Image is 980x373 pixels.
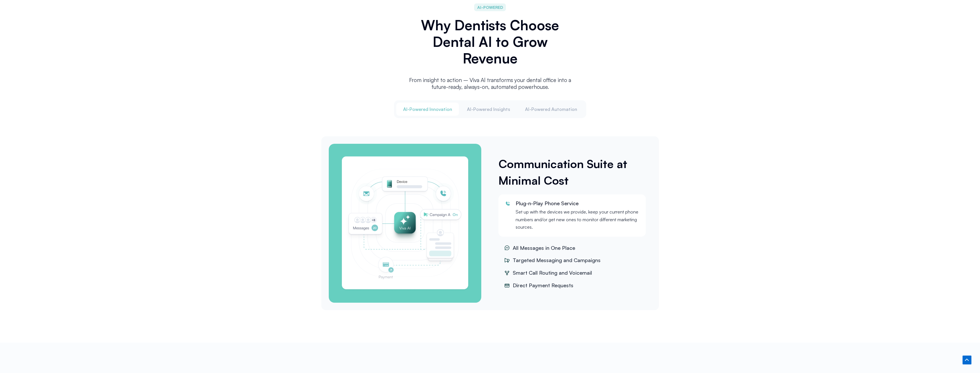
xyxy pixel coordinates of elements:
span: All Messages in One Place [511,244,575,252]
h3: Communication Suite at Minimal Cost [498,155,649,189]
h2: Why Dentists Choose Dental AI to Grow Revenue [407,17,573,67]
span: Smart Call Routing and Voicemail [511,269,592,277]
img: 24/7 AI answering service for dentists [340,155,470,291]
span: Al-Powered Insights [467,106,510,112]
p: From insight to action – Viva Al transforms your dental office into a future-ready, always-on, au... [407,77,573,90]
span: Al-Powered Innovation [403,106,452,112]
span: Direct Payment Requests [511,281,573,290]
span: Plug-n-Play Phone Service [516,200,579,206]
div: Tabs. Open items with Enter or Space, close with Escape and navigate using the Arrow keys. [321,100,659,310]
span: Targeted Messaging and Campaigns [511,256,601,265]
span: AI-POWERED [477,4,503,11]
span: Al-Powered Automation [525,106,577,112]
p: Set up with the devices we provide, keep your current phone numbers and/or get new ones to monito... [516,208,640,231]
